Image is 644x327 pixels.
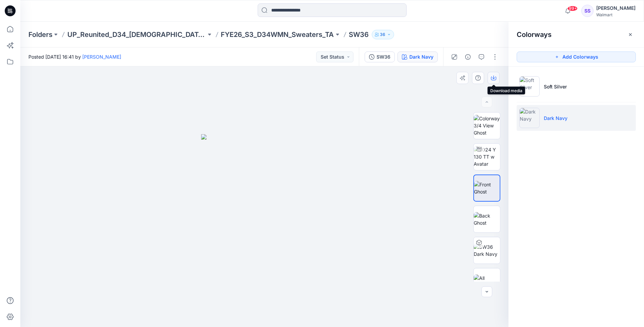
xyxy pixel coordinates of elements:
[372,30,394,39] button: 36
[463,52,473,62] button: Details
[221,30,334,39] a: FYE26_S3_D34WMN_Sweaters_TA
[474,243,500,258] img: SW36 Dark Navy
[398,52,438,62] button: Dark Navy
[581,5,594,17] div: SS
[519,108,540,128] img: Dark Navy
[519,76,540,97] img: Soft Silver
[567,6,578,11] span: 99+
[544,115,567,122] p: Dark Navy
[544,83,567,90] p: Soft Silver
[474,212,500,226] img: Back Ghost
[67,30,206,39] a: UP_Reunited_D34_[DEMOGRAPHIC_DATA] Sweaters
[474,115,500,136] img: Colorway 3/4 View Ghost
[409,53,433,61] div: Dark Navy
[517,52,636,62] button: Add Colorways
[82,54,121,60] a: [PERSON_NAME]
[517,30,552,39] h2: Colorways
[349,30,369,39] p: SW36
[380,31,386,38] p: 36
[28,30,52,39] a: Folders
[377,53,390,61] div: SW36
[474,274,500,289] img: All colorways
[474,146,500,167] img: 2024 Y 130 TT w Avatar
[28,53,121,60] span: Posted [DATE] 16:41 by
[596,4,636,12] div: [PERSON_NAME]
[365,52,395,62] button: SW36
[596,12,636,17] div: Walmart
[474,181,500,195] img: Front Ghost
